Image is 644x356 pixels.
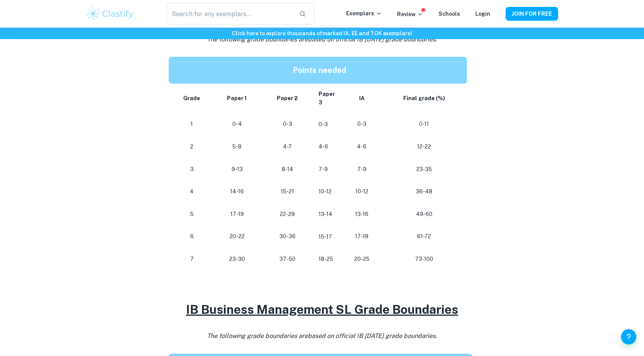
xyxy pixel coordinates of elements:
p: 73-100 [387,254,461,264]
p: 61-72 [387,231,461,242]
p: 30-36 [268,231,307,242]
td: 15-17 [312,225,342,248]
td: 0-3 [312,113,342,135]
td: 10-12 [312,180,342,203]
p: 37-50 [268,254,307,264]
td: 4-6 [312,135,342,158]
p: 12-22 [387,142,461,152]
strong: Final grade (%) [403,95,445,101]
p: 36-48 [387,186,461,197]
p: 17-19 [218,209,256,219]
p: 13-16 [348,209,375,219]
td: 7-9 [312,158,342,181]
img: Clastify logo [86,6,135,21]
p: 7 [178,254,205,264]
p: 10-12 [348,186,375,197]
p: Review [397,10,423,18]
p: 0-11 [387,119,461,129]
p: 4-6 [348,142,375,152]
i: The following grade boundaries are [207,36,437,43]
i: The following grade boundaries are [207,332,437,340]
u: IB Business Management SL Grade Boundaries [186,302,458,316]
strong: Paper 2 [277,95,298,101]
a: Login [475,11,490,17]
p: 23-30 [218,254,256,264]
p: 0-3 [268,119,307,129]
p: 4 [178,186,205,197]
p: 5-8 [218,142,256,152]
p: 7-9 [348,164,375,175]
p: 8-14 [268,164,307,175]
strong: Paper 1 [227,95,247,101]
p: 2 [178,142,205,152]
strong: Points needed [293,66,346,75]
strong: Paper 3 [319,91,335,105]
td: 18-25 [312,248,342,270]
p: 4-7 [268,142,307,152]
p: 6 [178,231,205,242]
button: JOIN FOR FREE [506,7,558,21]
p: 49-60 [387,209,461,219]
p: 3 [178,164,205,175]
strong: IA [359,95,365,101]
p: Exemplars [346,9,382,18]
td: 13-14 [312,203,342,226]
p: 14-16 [218,186,256,197]
p: 17-19 [348,231,375,242]
input: Search for any exemplars... [166,3,293,25]
a: Schools [439,11,460,17]
p: 15-21 [268,186,307,197]
p: 0-3 [348,119,375,129]
p: 22-29 [268,209,307,219]
p: 9-13 [218,164,256,175]
p: 0-4 [218,119,256,129]
p: 1 [178,119,205,129]
p: 23-35 [387,164,461,175]
span: based on official IB [DATE] grade boundaries. [308,332,437,340]
h6: Click here to explore thousands of marked IA, EE and TOK exemplars ! [2,29,642,38]
strong: Grade [183,95,200,101]
button: Help and Feedback [621,329,636,344]
span: based on official IB [DATE] grade boundaries. [308,36,437,43]
p: 20-25 [348,254,375,264]
p: 20-22 [218,231,256,242]
p: 5 [178,209,205,219]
